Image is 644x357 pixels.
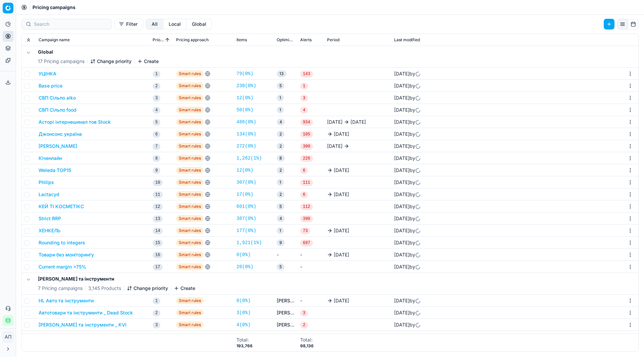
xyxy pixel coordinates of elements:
a: 0(0%) [236,251,251,258]
nav: breadcrumb [33,4,75,11]
span: [DATE] [394,107,410,113]
span: 111 [300,179,313,186]
div: by [394,155,421,162]
span: 112 [300,203,313,210]
a: 17(0%) [236,191,253,198]
button: Change priority [90,58,131,65]
div: by [394,70,421,77]
span: 3 [300,310,308,316]
span: Smart rules [176,297,204,304]
input: Search [34,21,107,27]
span: [DATE] [394,83,410,88]
span: [DATE] [334,167,349,174]
span: 8 [277,155,285,162]
a: [PERSON_NAME] та інструменти [277,297,295,304]
div: by [394,191,421,198]
span: 5 [277,263,284,270]
span: Smart rules [176,203,204,210]
span: Pricing campaigns [33,4,75,11]
a: 307(0%) [236,179,256,186]
div: 98,136 [300,343,314,349]
span: Smart rules [176,107,204,113]
a: 3(0%) [236,309,251,316]
span: 4 [277,119,285,125]
a: 4(0%) [236,321,251,328]
div: by [394,179,421,186]
button: [PERSON_NAME] та інструменти _ KVI [39,321,126,328]
span: [DATE] [394,216,410,221]
span: [DATE] [394,322,410,328]
span: 4 [153,107,160,114]
div: by [394,107,421,113]
a: [PERSON_NAME] та інструменти [277,309,295,316]
span: 3,145 Products [88,285,121,292]
span: 4 [300,107,308,114]
span: Smart rules [176,191,204,198]
td: - [298,261,324,273]
span: 14 [153,228,163,234]
span: Smart rules [176,95,204,101]
span: Smart rules [176,239,204,246]
a: 12(0%) [236,167,253,174]
button: global [186,19,212,29]
span: [DATE] [394,167,410,173]
a: 272(0%) [236,143,256,150]
a: 50(0%) [236,107,253,113]
button: Create [174,285,195,292]
span: Smart rules [176,167,204,174]
span: 2 [153,83,160,90]
span: 1 [277,107,284,113]
button: АП [3,332,13,342]
button: HL Авто та інструменти [39,297,94,304]
button: Expand all [24,36,33,44]
td: - [298,249,324,261]
span: Smart rules [176,251,204,258]
div: by [394,215,421,222]
span: 7 Pricing campaigns [38,285,83,292]
a: 177(0%) [236,227,256,234]
button: Lactacyd [39,191,59,198]
a: 1,921(1%) [236,239,262,246]
h5: [PERSON_NAME] та інструменти [38,276,195,282]
span: 9 [277,239,285,246]
span: Smart rules [176,82,204,89]
button: Change priority [127,285,168,292]
button: Джонсонс україна [39,131,82,137]
span: [DATE] [394,119,410,125]
span: [DATE] [334,191,349,198]
a: 486(0%) [236,119,256,125]
span: [DATE] [394,310,410,315]
div: by [394,239,421,246]
span: 17 Pricing campaigns [38,58,85,65]
span: [DATE] [394,143,410,149]
span: Items [236,37,247,43]
button: Кіченлайн [39,155,62,162]
span: [DATE] [327,143,342,150]
span: Alerts [300,37,312,43]
span: [DATE] [394,298,410,303]
button: КЕЙ ТІ КОСМЕТІКС [39,203,84,210]
button: Товари без моніторингу [39,251,94,258]
span: 3 [300,95,308,102]
span: 13 [277,70,286,77]
span: 226 [300,155,313,162]
div: by [394,167,421,174]
span: [DATE] [394,203,410,209]
span: [DATE] [394,240,410,245]
span: 13 [153,216,163,222]
span: 300 [300,143,313,150]
span: 6 [300,191,308,198]
span: 5 [277,82,284,89]
span: [DATE] [334,227,349,234]
button: СВП Сільпо alko [39,95,76,101]
span: 16 [153,252,163,258]
span: Smart rules [176,119,204,125]
span: 15 [153,240,163,246]
span: [DATE] [394,191,410,197]
span: 2 [300,322,308,329]
button: Philips [39,179,54,186]
button: Base price [39,82,62,89]
span: 105 [300,131,313,138]
span: Optimization groups [277,37,295,43]
span: [DATE] [394,228,410,233]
